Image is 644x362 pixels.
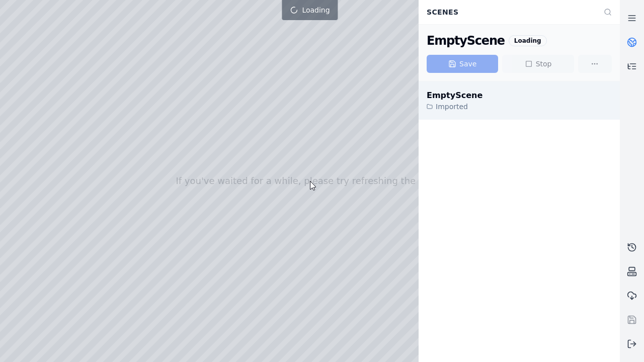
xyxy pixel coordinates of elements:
[421,3,598,22] div: Scenes
[509,35,547,46] div: Loading
[427,89,482,102] div: EmptyScene
[427,102,482,112] div: Imported
[427,33,505,49] div: EmptyScene
[302,5,330,15] span: Loading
